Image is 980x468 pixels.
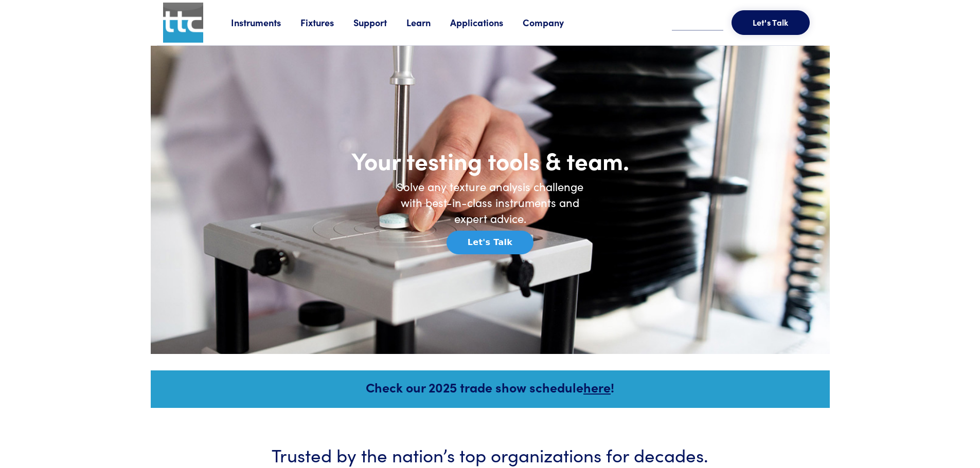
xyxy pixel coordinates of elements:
[583,378,611,396] a: here
[231,16,300,29] a: Instruments
[300,16,353,29] a: Fixtures
[406,16,450,29] a: Learn
[284,145,696,175] h1: Your testing tools & team.
[450,16,523,29] a: Applications
[732,10,810,35] button: Let's Talk
[387,179,593,226] h6: Solve any texture analysis challenge with best-in-class instruments and expert advice.
[182,442,799,467] h3: Trusted by the nation’s top organizations for decades.
[163,3,203,43] img: ttc_logo_1x1_v1.0.png
[165,378,816,396] h5: Check our 2025 trade show schedule !
[353,16,406,29] a: Support
[447,231,533,254] button: Let's Talk
[523,16,583,29] a: Company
